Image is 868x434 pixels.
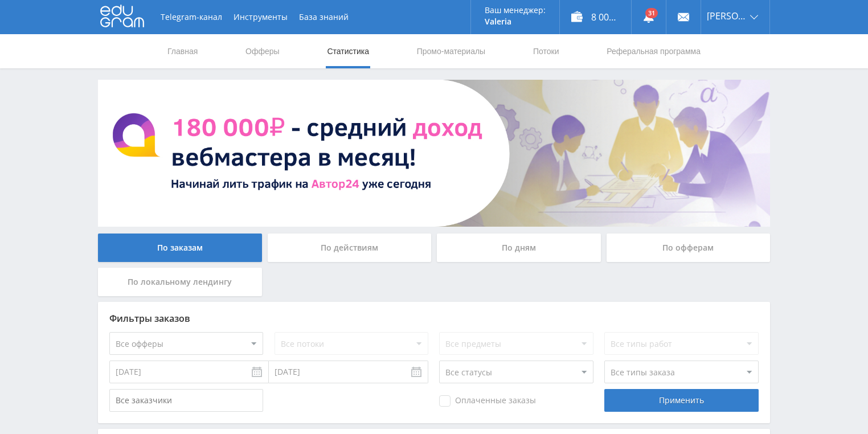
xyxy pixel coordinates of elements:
[439,395,536,407] span: Оплаченные заказы
[485,6,546,15] p: Ваш менеджер:
[607,234,771,262] div: По офферам
[604,389,758,412] div: Применить
[532,34,560,68] a: Потоки
[98,268,262,296] div: По локальному лендингу
[98,80,770,227] img: BannerAvtor24
[109,389,263,412] input: Все заказчики
[268,234,432,262] div: По действиям
[326,34,370,68] a: Статистика
[166,34,199,68] a: Главная
[485,17,546,26] p: Valeria
[109,313,759,324] div: Фильтры заказов
[98,234,262,262] div: По заказам
[416,34,486,68] a: Промо-материалы
[437,234,601,262] div: По дням
[244,34,281,68] a: Офферы
[605,34,702,68] a: Реферальная программа
[707,11,747,21] span: [PERSON_NAME]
